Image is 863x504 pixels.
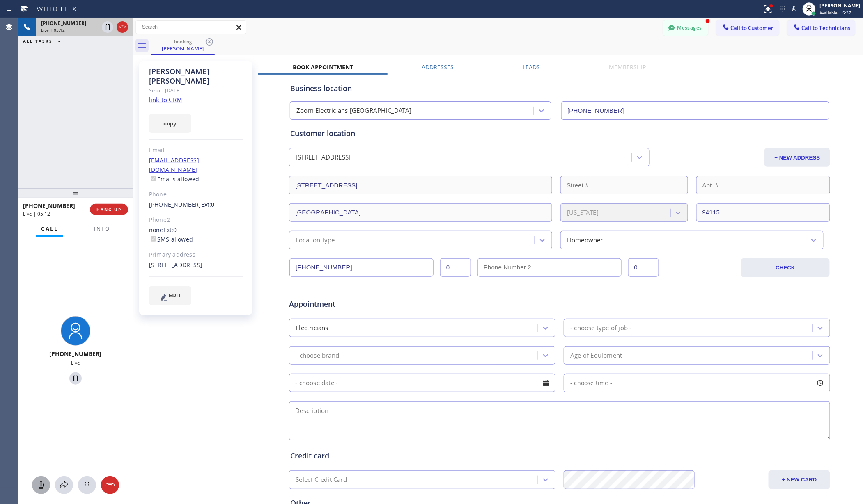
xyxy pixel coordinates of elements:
[152,45,214,52] div: [PERSON_NAME]
[50,350,102,358] span: [PHONE_NUMBER]
[296,475,347,485] div: Select Credit Card
[570,379,612,387] span: - choose time -
[94,225,110,233] span: Info
[23,38,53,44] span: ALL TASKS
[149,156,199,173] a: [EMAIL_ADDRESS][DOMAIN_NAME]
[820,2,861,9] div: [PERSON_NAME]
[149,260,243,270] div: [STREET_ADDRESS]
[18,36,69,46] button: ALL TASKS
[289,258,434,277] input: Phone Number
[440,258,471,277] input: Ext.
[152,39,214,45] div: booking
[293,63,353,71] label: Book Appointment
[731,24,774,32] span: Call to Customer
[422,63,454,71] label: Addresses
[289,299,468,310] span: Appointment
[149,146,243,155] div: Email
[149,201,201,208] a: [PHONE_NUMBER]
[149,286,191,305] button: EDIT
[149,235,193,243] label: SMS allowed
[561,101,829,120] input: Phone Number
[201,201,215,208] span: Ext: 0
[696,176,831,194] input: Apt. #
[149,96,182,104] a: link to CRM
[169,292,181,299] span: EDIT
[609,63,646,71] label: Membership
[802,24,851,32] span: Call to Technicians
[101,476,119,494] button: Hang up
[55,476,73,494] button: Open directory
[716,20,779,36] button: Call to Customer
[628,258,659,277] input: Ext. 2
[151,236,156,242] input: SMS allowed
[149,190,243,199] div: Phone
[78,476,96,494] button: Open dialpad
[149,67,243,86] div: [PERSON_NAME] [PERSON_NAME]
[820,10,852,16] span: Available | 5:37
[289,374,555,392] input: - choose date -
[23,210,50,217] span: Live | 05:12
[149,175,200,183] label: Emails allowed
[570,351,622,360] div: Age of Equipment
[477,258,622,277] input: Phone Number 2
[523,63,540,71] label: Leads
[117,21,128,33] button: Hang up
[290,83,829,94] div: Business location
[289,176,552,194] input: Address
[741,258,830,277] button: CHECK
[769,470,830,489] button: + NEW CARD
[69,372,82,385] button: Hold Customer
[36,221,63,237] button: Call
[290,128,829,139] div: Customer location
[102,21,113,33] button: Hold Customer
[290,450,829,461] div: Credit card
[71,359,80,366] span: Live
[152,36,214,54] div: Fernando Oliveira
[32,476,50,494] button: Mute
[41,20,86,27] span: [PHONE_NUMBER]
[296,351,343,360] div: - choose brand -
[296,153,351,162] div: [STREET_ADDRESS]
[696,203,831,222] input: ZIP
[567,235,603,245] div: Homeowner
[89,221,115,237] button: Info
[151,176,156,181] input: Emails allowed
[41,225,58,233] span: Call
[149,86,243,95] div: Since: [DATE]
[136,21,246,34] input: Search
[149,114,191,133] button: copy
[570,323,631,333] div: - choose type of job -
[663,20,708,36] button: Messages
[149,250,243,260] div: Primary address
[149,226,243,244] div: none
[90,204,128,215] button: HANG UP
[296,323,328,333] div: Electricians
[787,20,855,36] button: Call to Technicians
[23,202,75,210] span: [PHONE_NUMBER]
[41,27,65,33] span: Live | 05:12
[149,215,243,225] div: Phone2
[96,207,122,212] span: HANG UP
[764,148,830,167] button: + NEW ADDRESS
[560,176,688,194] input: Street #
[289,203,552,222] input: City
[296,106,411,116] div: Zoom Electricians [GEOGRAPHIC_DATA]
[163,226,177,234] span: Ext: 0
[789,3,800,15] button: Mute
[296,235,335,245] div: Location type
